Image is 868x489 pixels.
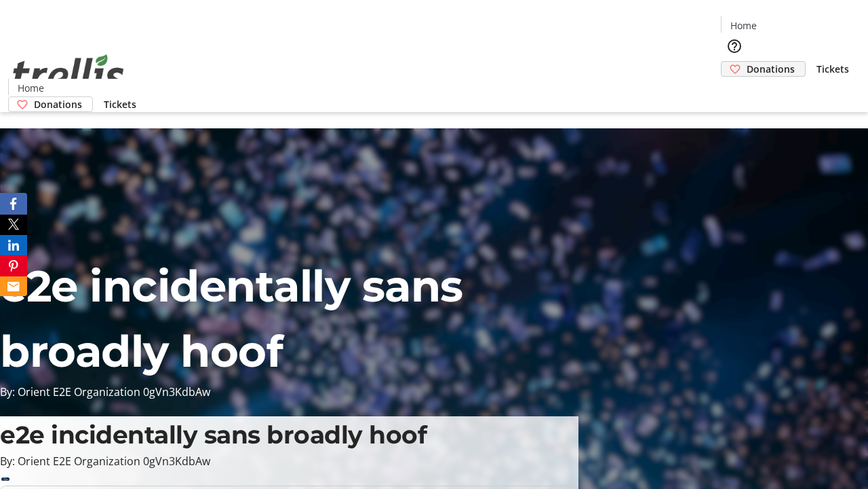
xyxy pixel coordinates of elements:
[730,18,757,33] span: Home
[747,62,795,76] span: Donations
[816,62,849,76] span: Tickets
[722,18,765,33] a: Home
[18,81,44,95] span: Home
[806,62,860,76] a: Tickets
[8,96,93,112] a: Donations
[93,97,147,111] a: Tickets
[104,97,136,111] span: Tickets
[721,77,748,104] button: Cart
[9,81,52,95] a: Home
[34,97,82,111] span: Donations
[721,33,748,60] button: Help
[721,61,806,77] a: Donations
[8,39,129,107] img: Orient E2E Organization 0gVn3KdbAw's Logo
